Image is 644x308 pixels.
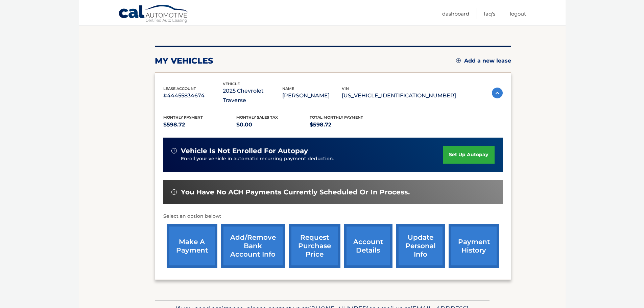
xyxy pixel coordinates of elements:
[310,115,363,120] span: Total Monthly Payment
[155,56,213,66] h2: my vehicles
[510,8,526,19] a: Logout
[163,91,223,100] p: #44455834674
[484,8,495,19] a: FAQ's
[456,58,461,63] img: add.svg
[342,91,456,100] p: [US_VEHICLE_IDENTIFICATION_NUMBER]
[449,224,499,268] a: payment history
[171,189,177,195] img: alert-white.svg
[344,224,392,268] a: account details
[171,148,177,153] img: alert-white.svg
[163,120,237,129] p: $598.72
[492,88,503,98] img: accordion-active.svg
[236,115,278,120] span: Monthly sales Tax
[443,146,494,164] a: set up autopay
[289,224,340,268] a: request purchase price
[442,8,469,19] a: Dashboard
[167,224,217,268] a: make a payment
[181,188,410,196] span: You have no ACH payments currently scheduled or in process.
[223,86,282,105] p: 2025 Chevrolet Traverse
[223,81,240,86] span: vehicle
[118,4,189,24] a: Cal Automotive
[163,212,503,220] p: Select an option below:
[163,86,196,91] span: lease account
[181,155,443,163] p: Enroll your vehicle in automatic recurring payment deduction.
[456,57,511,64] a: Add a new lease
[163,115,203,120] span: Monthly Payment
[282,91,342,100] p: [PERSON_NAME]
[310,120,383,129] p: $598.72
[221,224,285,268] a: Add/Remove bank account info
[181,147,308,155] span: vehicle is not enrolled for autopay
[396,224,445,268] a: update personal info
[236,120,310,129] p: $0.00
[282,86,294,91] span: name
[342,86,349,91] span: vin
